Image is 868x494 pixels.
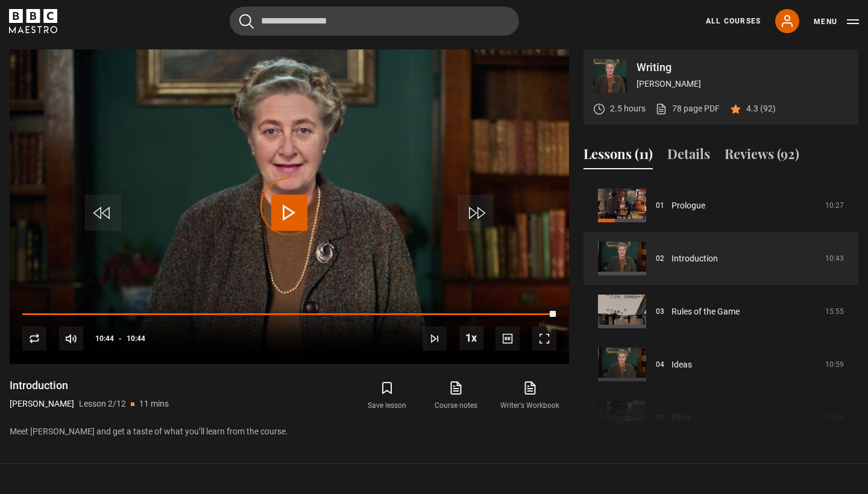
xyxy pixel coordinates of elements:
[239,14,254,29] button: Submit the search query
[637,62,849,73] p: Writing
[495,327,520,351] button: Captions
[423,327,447,351] button: Next Lesson
[79,398,126,410] p: Lesson 2/12
[583,144,653,169] button: Lessons (11)
[22,327,46,351] button: Replay
[491,378,569,413] a: Writer's Workbook
[637,78,849,90] p: [PERSON_NAME]
[667,144,710,169] button: Details
[725,144,799,169] button: Reviews (92)
[230,7,519,36] input: Search
[655,102,720,115] a: 78 page PDF
[814,16,859,28] button: Toggle navigation
[119,334,122,343] span: -
[422,378,491,413] a: Course notes
[671,358,692,371] a: Ideas
[95,328,114,349] span: 10:44
[706,16,761,27] a: All Courses
[671,305,740,318] a: Rules of the Game
[532,327,556,351] button: Fullscreen
[22,313,556,316] div: Progress Bar
[10,49,569,364] video-js: Video Player
[10,378,169,393] h1: Introduction
[9,9,57,33] svg: BBC Maestro
[10,425,569,438] p: Meet [PERSON_NAME] and get a taste of what you’ll learn from the course.
[610,102,646,115] p: 2.5 hours
[671,252,718,265] a: Introduction
[746,102,776,115] p: 4.3 (92)
[127,328,145,349] span: 10:44
[459,326,483,350] button: Playback Rate
[59,327,83,351] button: Mute
[10,398,74,410] p: [PERSON_NAME]
[139,398,169,410] p: 11 mins
[353,378,421,413] button: Save lesson
[671,199,705,212] a: Prologue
